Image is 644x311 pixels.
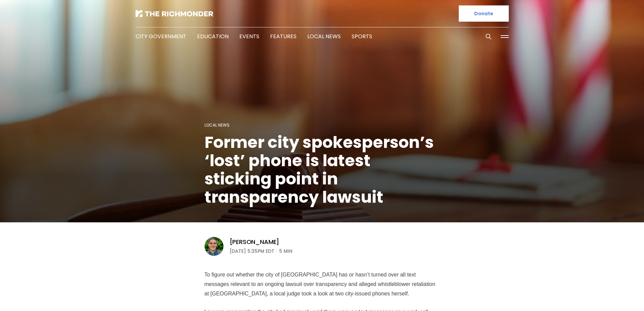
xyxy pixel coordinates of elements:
[136,32,186,40] a: City Government
[205,237,223,256] img: Graham Moomaw
[279,247,292,255] span: 5 min
[205,133,440,206] h1: Former city spokesperson’s ‘lost’ phone is latest sticking point in transparency lawsuit
[136,10,213,17] img: The Richmonder
[230,238,280,246] a: [PERSON_NAME]
[205,122,230,128] a: Local News
[230,247,275,255] time: [DATE] 5:35PM EDT
[587,278,644,311] iframe: portal-trigger
[459,5,509,22] a: Donate
[270,32,296,40] a: Features
[205,270,440,298] p: To figure out whether the city of [GEOGRAPHIC_DATA] has or hasn’t turned over all text messages r...
[352,32,372,40] a: Sports
[307,32,341,40] a: Local News
[483,31,494,42] button: Search this site
[239,32,259,40] a: Events
[197,32,229,40] a: Education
